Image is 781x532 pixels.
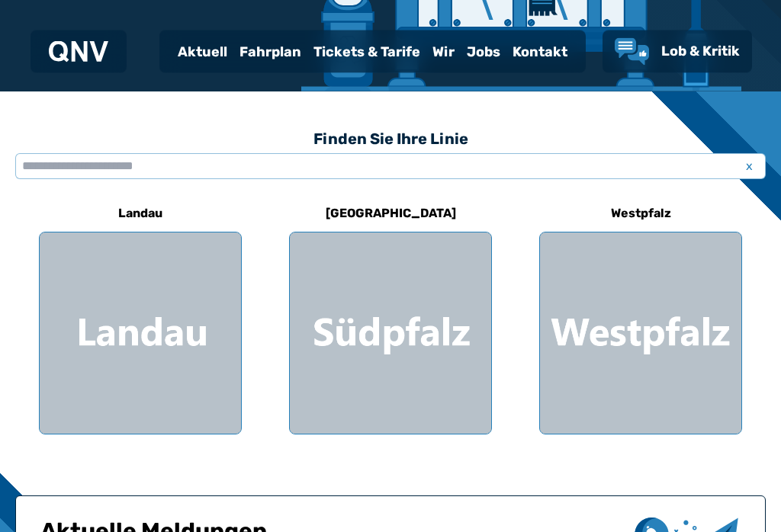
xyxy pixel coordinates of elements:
[461,32,506,72] a: Jobs
[661,43,740,59] span: Lob & Kritik
[49,37,108,67] a: QNV Logo
[112,202,169,226] h6: Landau
[39,196,242,435] a: Landau Region Landau
[320,202,462,226] h6: [GEOGRAPHIC_DATA]
[605,202,677,226] h6: Westpfalz
[615,38,740,66] a: Lob & Kritik
[738,158,760,176] span: x
[289,196,492,435] a: [GEOGRAPHIC_DATA] Region Südpfalz
[172,32,233,72] a: Aktuell
[49,41,108,62] img: QNV Logo
[539,196,742,435] a: Westpfalz Region Westpfalz
[233,32,307,72] a: Fahrplan
[307,32,426,72] a: Tickets & Tarife
[15,123,766,156] h3: Finden Sie Ihre Linie
[426,32,461,72] a: Wir
[506,32,574,72] a: Kontakt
